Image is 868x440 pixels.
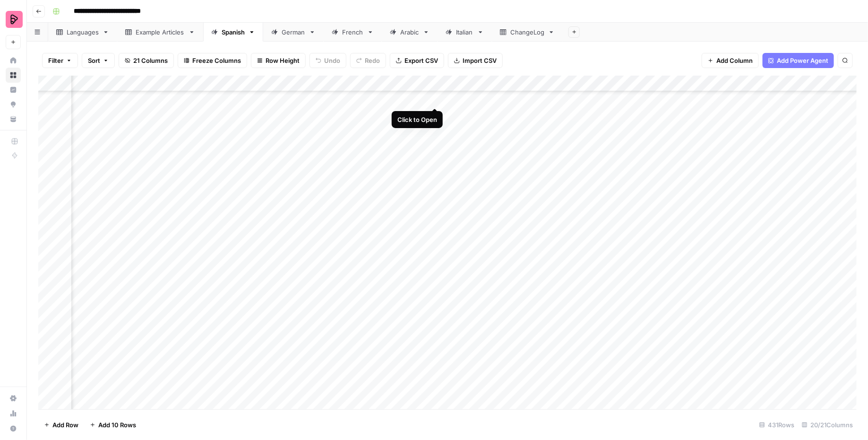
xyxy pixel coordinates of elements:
[756,417,798,432] div: 431 Rows
[6,82,21,97] a: Insights
[6,8,21,31] button: Workspace: Preply
[342,27,363,37] div: French
[438,23,492,42] a: Italian
[763,53,834,68] button: Add Power Agent
[463,56,497,65] span: Import CSV
[324,23,382,42] a: French
[222,27,245,37] div: Spanish
[42,53,78,68] button: Filter
[702,53,759,68] button: Add Column
[192,56,241,65] span: Freeze Columns
[38,417,84,432] button: Add Row
[6,391,21,406] a: Settings
[404,56,438,65] span: Export CSV
[282,27,305,37] div: German
[716,56,753,65] span: Add Column
[365,56,380,65] span: Redo
[324,56,340,65] span: Undo
[119,53,174,68] button: 21 Columns
[6,421,21,436] button: Help + Support
[88,56,100,65] span: Sort
[98,420,136,430] span: Add 10 Rows
[82,53,115,68] button: Sort
[6,112,21,127] a: Your Data
[48,23,117,42] a: Languages
[510,27,544,37] div: ChangeLog
[136,27,185,37] div: Example Articles
[6,53,21,68] a: Home
[48,56,63,65] span: Filter
[251,53,306,68] button: Row Height
[309,53,346,68] button: Undo
[84,417,142,432] button: Add 10 Rows
[448,53,503,68] button: Import CSV
[6,97,21,112] a: Opportunities
[6,406,21,421] a: Usage
[390,53,444,68] button: Export CSV
[178,53,247,68] button: Freeze Columns
[400,27,419,37] div: Arabic
[6,68,21,83] a: Browse
[117,23,203,42] a: Example Articles
[52,420,78,430] span: Add Row
[492,23,563,42] a: ChangeLog
[266,56,300,65] span: Row Height
[203,23,263,42] a: Spanish
[382,23,438,42] a: Arabic
[777,56,828,65] span: Add Power Agent
[263,23,324,42] a: German
[133,56,168,65] span: 21 Columns
[798,417,857,432] div: 20/21 Columns
[350,53,386,68] button: Redo
[67,27,99,37] div: Languages
[6,11,23,28] img: Preply Logo
[456,27,473,37] div: Italian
